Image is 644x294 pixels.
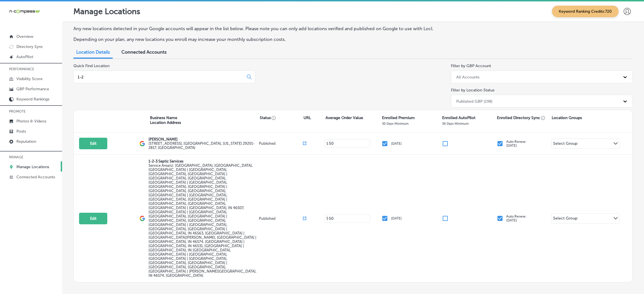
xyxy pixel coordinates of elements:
button: Edit [79,138,107,149]
p: Enrolled AutoPilot [442,115,475,120]
p: Photos & Videos [16,119,46,124]
p: Status [260,115,304,120]
p: Posts [16,129,26,134]
label: Quick Find Location [73,63,110,68]
label: [STREET_ADDRESS] , [GEOGRAPHIC_DATA], [US_STATE] 29201-2817, [GEOGRAPHIC_DATA] [149,141,257,150]
p: 30 Days Minimum [442,122,469,126]
p: Overview [16,34,33,39]
p: Enrolled Premium [382,115,415,120]
p: Enrolled Directory Sync [497,115,545,120]
p: Any new locations detected in your Google accounts will appear in the list below. Please note you... [73,26,437,31]
label: Filter by Location Status [451,88,494,93]
div: Select Group [553,216,577,222]
p: Auto Renew: [DATE] [506,140,527,148]
p: GBP Performance [16,87,49,91]
p: Reputation [16,139,36,144]
p: Manage Locations [73,7,140,16]
p: [PERSON_NAME] [149,137,257,141]
input: All Locations [77,74,242,80]
div: Published GBP (198) [456,99,492,104]
p: Depending on your plan, any new locations you enroll may increase your monthly subscription costs. [73,37,437,42]
p: Auto Renew: [DATE] [506,214,527,222]
span: Connected Accounts [121,49,167,55]
p: 1-2-3 Septic Services [149,159,257,163]
img: 660ab0bf-5cc7-4cb8-ba1c-48b5ae0f18e60NCTV_CLogo_TV_Black_-500x88.png [9,9,40,14]
button: Edit [79,213,107,224]
p: [DATE] [391,142,402,146]
div: Select Group [553,141,577,148]
p: [DATE] [391,216,402,220]
img: logo [139,216,145,221]
p: URL [304,115,311,120]
div: All Accounts [456,74,479,79]
p: Directory Sync [16,44,43,49]
p: Average Order Value [326,115,363,120]
p: Manage Locations [16,164,49,169]
p: Visibility Score [16,76,43,81]
p: AutoPilot [16,54,33,59]
p: 30 Days Minimum [382,122,409,126]
img: logo [139,141,145,146]
p: Published [259,141,303,146]
p: Location Groups [552,115,582,120]
label: Filter by GBP Account [451,63,491,68]
p: Connected Accounts [16,175,55,179]
span: Keyword Ranking Credits: 720 [552,6,619,17]
p: Published [259,216,303,221]
p: Keyword Rankings [16,97,49,102]
span: Goshen, IN, USA | Elkhart, IN, USA | Granger, IN, USA | Mishawaka, IN, USA | South Bend, IN, USA ... [149,163,256,278]
span: Location Details [76,49,110,55]
p: $ [326,216,328,220]
p: Business Name Location Address [150,115,181,125]
p: $ [326,142,328,146]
